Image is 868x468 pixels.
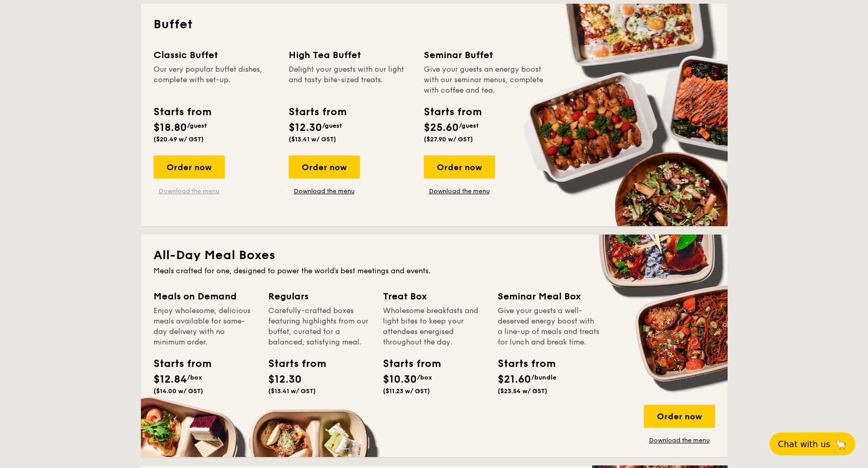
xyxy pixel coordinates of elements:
[153,16,715,33] h2: Buffet
[417,374,432,381] span: /box
[644,436,715,444] a: Download the menu
[834,438,847,450] span: 🦙
[153,373,187,386] span: $12.84
[289,48,411,62] div: High Tea Buffet
[153,266,715,276] div: Meals crafted for one, designed to power the world's best meetings and events.
[268,373,302,386] span: $12.30
[153,104,211,120] div: Starts from
[383,356,430,372] div: Starts from
[498,356,545,372] div: Starts from
[424,136,473,143] span: ($27.90 w/ GST)
[289,121,322,134] span: $12.30
[289,187,360,195] a: Download the menu
[289,104,346,120] div: Starts from
[322,122,342,129] span: /guest
[153,356,201,372] div: Starts from
[153,289,256,304] div: Meals on Demand
[153,136,204,143] span: ($20.49 w/ GST)
[383,289,485,304] div: Treat Box
[778,439,830,449] span: Chat with us
[459,122,479,129] span: /guest
[187,374,202,381] span: /box
[268,289,370,304] div: Regulars
[153,155,225,179] div: Order now
[644,405,715,428] div: Order now
[498,289,600,304] div: Seminar Meal Box
[498,387,547,395] span: ($23.54 w/ GST)
[770,432,855,455] button: Chat with us🦙
[153,306,256,348] div: Enjoy wholesome, delicious meals available for same-day delivery with no minimum order.
[289,155,360,179] div: Order now
[531,374,556,381] span: /bundle
[383,387,430,395] span: ($11.23 w/ GST)
[424,48,546,62] div: Seminar Buffet
[383,373,417,386] span: $10.30
[424,187,495,195] a: Download the menu
[153,48,276,62] div: Classic Buffet
[383,306,485,348] div: Wholesome breakfasts and light bites to keep your attendees energised throughout the day.
[498,373,531,386] span: $21.60
[268,387,316,395] span: ($13.41 w/ GST)
[187,122,207,129] span: /guest
[153,247,715,264] h2: All-Day Meal Boxes
[424,155,495,179] div: Order now
[153,121,187,134] span: $18.80
[153,187,225,195] a: Download the menu
[424,104,481,120] div: Starts from
[268,356,315,372] div: Starts from
[424,121,459,134] span: $25.60
[153,64,276,96] div: Our very popular buffet dishes, complete with set-up.
[289,136,336,143] span: ($13.41 w/ GST)
[424,64,546,96] div: Give your guests an energy boost with our seminar menus, complete with coffee and tea.
[153,387,203,395] span: ($14.00 w/ GST)
[498,306,600,348] div: Give your guests a well-deserved energy boost with a line-up of meals and treats for lunch and br...
[268,306,370,348] div: Carefully-crafted boxes featuring highlights from our buffet, curated for a balanced, satisfying ...
[289,64,411,96] div: Delight your guests with our light and tasty bite-sized treats.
